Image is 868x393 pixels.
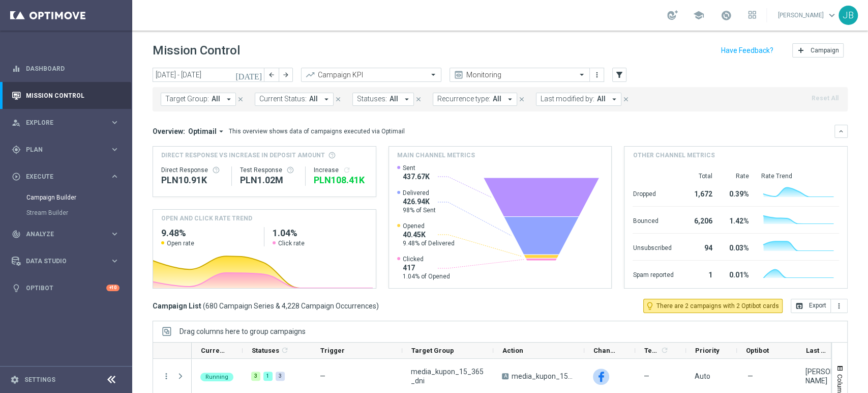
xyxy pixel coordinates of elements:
span: Calculate column [279,345,289,356]
i: arrow_drop_down [322,95,331,104]
button: more_vert [831,299,848,313]
i: preview [454,70,464,80]
button: equalizer Dashboard [11,65,120,73]
span: Calculate column [659,345,669,356]
div: 1 [263,372,273,381]
button: add Campaign [792,43,844,58]
span: — [644,372,649,381]
button: lightbulb Optibot +10 [11,284,120,292]
div: 94 [685,239,712,255]
button: Target Group: All arrow_drop_down [161,93,236,106]
span: Last Modified By [806,347,830,354]
span: Drag columns here to group campaigns [179,327,306,335]
button: Mission Control [11,92,120,100]
span: media_kupon_15_365_dni [512,372,576,381]
i: gps_fixed [12,145,21,154]
i: equalizer [12,64,21,73]
button: close [236,94,245,105]
i: close [415,96,422,103]
button: more_vert [592,69,602,81]
div: 0.39% [724,185,749,201]
i: close [335,96,342,103]
button: Recurrence type: All arrow_drop_down [433,93,517,106]
span: Last modified by: [541,95,594,103]
span: Execute [26,174,110,180]
div: Spam reported [633,266,673,282]
i: lightbulb_outline [645,301,654,311]
div: 1 [685,266,712,282]
i: close [237,96,244,103]
a: Campaign Builder [26,193,106,202]
span: Sent [403,164,430,172]
span: Plan [26,147,110,153]
div: gps_fixed Plan keyboard_arrow_right [11,146,120,154]
button: arrow_forward [279,68,293,82]
div: Execute [12,172,110,181]
span: keyboard_arrow_down [826,10,837,21]
div: 0.03% [724,239,749,255]
button: Last modified by: All arrow_drop_down [536,93,621,106]
span: Target Group: [165,95,209,103]
div: Data Studio keyboard_arrow_right [11,257,120,265]
button: arrow_back [264,68,279,82]
button: [DATE] [234,68,264,83]
span: All [212,95,220,103]
span: Current Status: [259,95,307,103]
a: [PERSON_NAME]keyboard_arrow_down [777,8,839,23]
span: Explore [26,120,110,126]
div: Dashboard [12,55,119,82]
span: 426.94K [403,197,436,206]
span: Channel [593,347,618,354]
span: Analyze [26,231,110,237]
span: media_kupon_15_365_dni [411,367,485,385]
i: [DATE] [235,70,263,79]
div: play_circle_outline Execute keyboard_arrow_right [11,173,120,181]
button: Current Status: All arrow_drop_down [255,93,334,106]
i: keyboard_arrow_right [110,172,119,181]
span: Click rate [278,239,305,247]
i: keyboard_arrow_down [837,128,845,135]
span: There are 2 campaigns with 2 Optibot cards [656,301,779,311]
h4: Main channel metrics [397,151,475,160]
i: more_vert [835,302,843,310]
i: play_circle_outline [12,172,21,181]
button: close [621,94,631,105]
div: Dropped [633,185,673,201]
button: track_changes Analyze keyboard_arrow_right [11,230,120,238]
div: PLN1,018,494 [240,174,297,186]
div: PLN10,911 [161,174,223,186]
span: Auto [695,372,710,380]
button: keyboard_arrow_down [834,125,848,138]
i: keyboard_arrow_right [110,145,119,154]
span: A [502,373,508,379]
span: ( [203,301,205,311]
button: refresh [343,166,351,174]
i: keyboard_arrow_right [110,256,119,266]
span: Action [502,347,523,354]
div: 3 [276,372,285,381]
span: Running [205,374,228,380]
span: All [309,95,318,103]
button: person_search Explore keyboard_arrow_right [11,119,120,127]
i: person_search [12,118,21,127]
div: Campaign Builder [26,190,131,205]
i: trending_up [305,70,315,80]
a: Mission Control [26,82,119,109]
button: close [334,94,343,105]
span: 9.48% of Delivered [403,239,455,247]
h1: Mission Control [153,43,240,58]
span: Optibot [746,347,769,354]
div: 1.42% [724,212,749,228]
colored-tag: Running [200,372,233,381]
button: close [517,94,526,105]
div: PLN108,413 [314,174,368,186]
div: Direct Response [161,166,223,174]
img: Facebook Custom Audience [593,369,609,385]
div: Rate Trend [761,172,839,180]
span: Recurrence type: [437,95,490,103]
i: close [622,96,630,103]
